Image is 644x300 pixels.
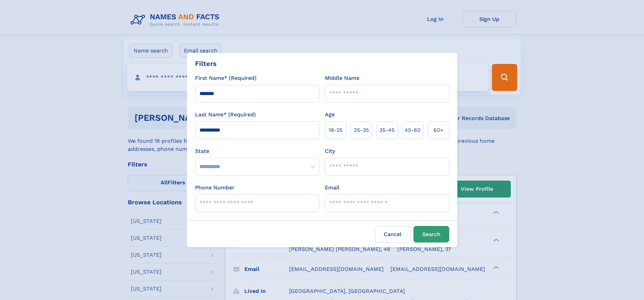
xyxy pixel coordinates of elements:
label: Email [325,184,339,192]
label: City [325,147,335,155]
label: Last Name* (Required) [195,111,256,119]
button: Search [413,226,449,243]
span: 45‑60 [405,126,421,134]
label: State [195,147,319,155]
label: First Name* (Required) [195,74,257,82]
span: 25‑35 [354,126,369,134]
span: 18‑25 [329,126,342,134]
label: Phone Number [195,184,235,192]
span: 60+ [433,126,444,134]
div: Filters [195,59,217,69]
label: Age [325,111,335,119]
label: Cancel [375,226,411,243]
label: Middle Name [325,74,359,82]
span: 35‑45 [379,126,395,134]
